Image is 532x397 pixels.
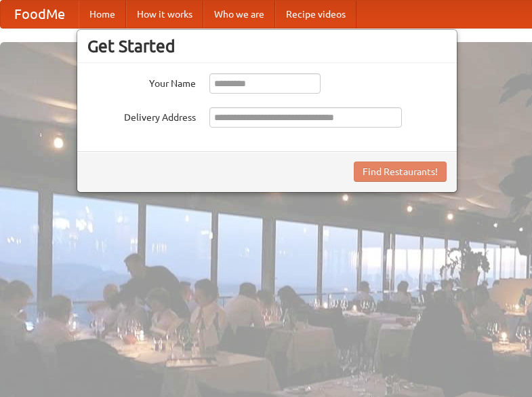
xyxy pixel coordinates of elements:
[275,1,356,28] a: Recipe videos
[126,1,203,28] a: How it works
[87,107,196,124] label: Delivery Address
[87,73,196,90] label: Your Name
[79,1,126,28] a: Home
[87,36,447,56] h3: Get Started
[1,1,79,28] a: FoodMe
[354,162,447,182] button: Find Restaurants!
[203,1,275,28] a: Who we are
